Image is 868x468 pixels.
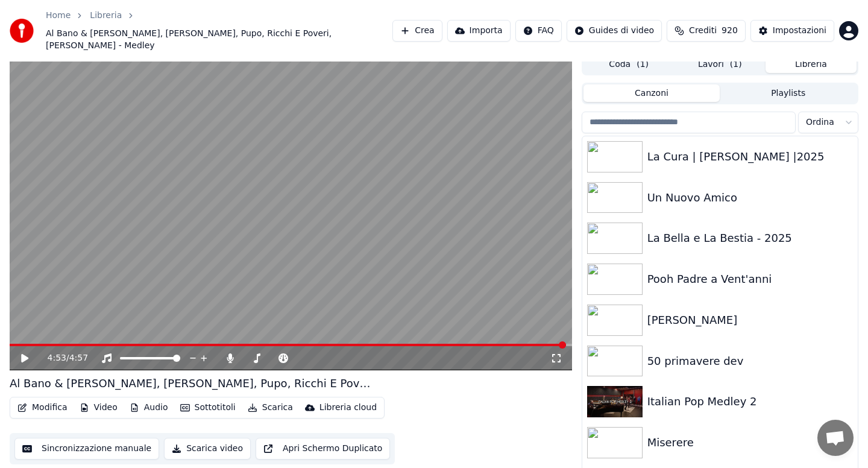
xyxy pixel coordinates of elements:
[10,19,34,43] img: youka
[817,420,854,456] div: Aprire la chat
[750,20,834,42] button: Impostazioni
[46,10,392,52] nav: breadcrumb
[164,438,251,460] button: Scarica video
[125,399,173,416] button: Audio
[583,84,720,102] button: Canzoni
[637,58,649,71] span: ( 1 )
[647,148,853,165] div: La Cura | [PERSON_NAME] |2025
[647,312,853,329] div: [PERSON_NAME]
[647,189,853,206] div: Un Nuovo Amico
[10,375,371,392] div: Al Bano & [PERSON_NAME], [PERSON_NAME], Pupo, Ricchi E Poveri, [PERSON_NAME] - Medley
[90,10,122,22] a: Libreria
[447,20,511,42] button: Importa
[766,55,857,73] button: Libreria
[722,25,738,37] span: 920
[647,271,853,288] div: Pooh Padre a Vent'anni
[515,20,562,42] button: FAQ
[48,352,66,364] span: 4:53
[14,438,159,460] button: Sincronizzazione manuale
[773,25,826,37] div: Impostazioni
[667,20,746,42] button: Crediti920
[689,25,717,37] span: Crediti
[583,55,675,73] button: Coda
[256,438,390,460] button: Apri Schermo Duplicato
[720,84,857,102] button: Playlists
[46,28,392,52] span: Al Bano & [PERSON_NAME], [PERSON_NAME], Pupo, Ricchi E Poveri, [PERSON_NAME] - Medley
[243,399,298,416] button: Scarica
[69,352,88,364] span: 4:57
[647,230,853,247] div: La Bella e La Bestia - 2025
[175,399,241,416] button: Sottotitoli
[319,402,377,414] div: Libreria cloud
[75,399,122,416] button: Video
[647,434,853,451] div: Miserere
[46,10,71,22] a: Home
[13,399,72,416] button: Modifica
[647,393,853,410] div: Italian Pop Medley 2
[647,353,853,370] div: 50 primavere dev
[567,20,662,42] button: Guides di video
[806,116,834,128] span: Ordina
[675,55,766,73] button: Lavori
[48,352,77,364] div: /
[392,20,442,42] button: Crea
[730,58,742,71] span: ( 1 )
